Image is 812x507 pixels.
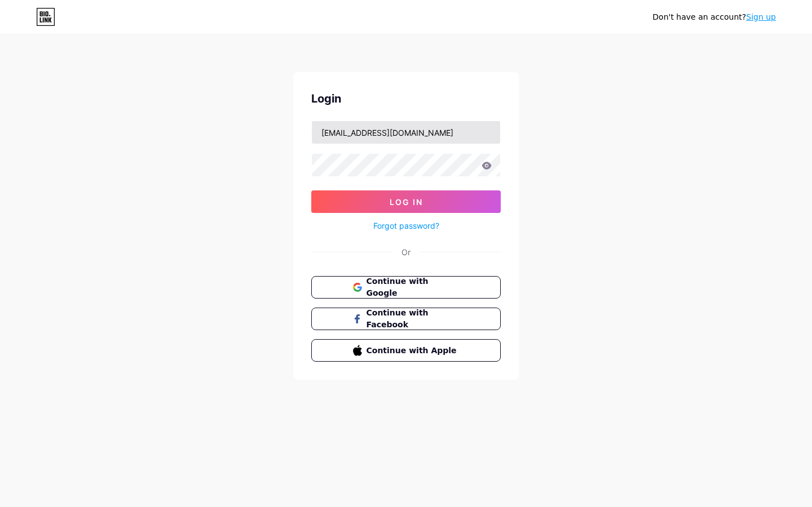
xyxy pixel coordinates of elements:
span: Log In [390,197,423,207]
button: Continue with Google [311,276,501,299]
span: Continue with Google [367,275,460,299]
a: Forgot password? [373,220,439,232]
div: Login [311,90,501,107]
a: Sign up [746,12,776,21]
span: Continue with Facebook [367,307,460,331]
button: Log In [311,190,501,213]
div: Don't have an account? [652,11,776,23]
span: Continue with Apple [367,345,460,357]
div: Or [401,246,411,258]
button: Continue with Apple [311,339,501,362]
button: Continue with Facebook [311,308,501,330]
input: Username [312,121,500,144]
